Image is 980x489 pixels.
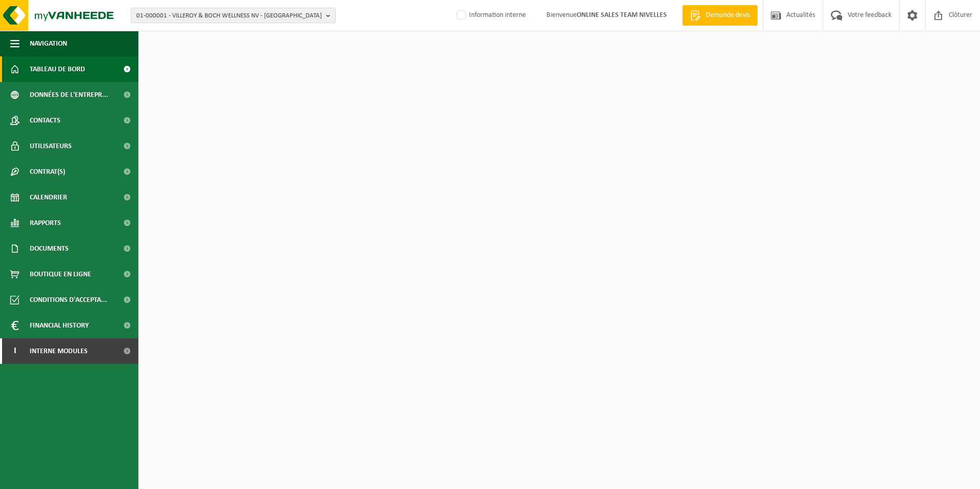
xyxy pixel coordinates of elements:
[30,185,67,210] span: Calendrier
[703,10,752,21] span: Demande devis
[30,82,108,108] span: Données de l'entrepr...
[131,8,336,23] button: 01-000001 - VILLEROY & BOCH WELLNESS NV - [GEOGRAPHIC_DATA]
[30,338,88,364] span: Interne modules
[455,8,526,23] label: Information interne
[30,236,69,261] span: Documents
[30,159,65,185] span: Contrat(s)
[30,210,61,236] span: Rapports
[30,56,85,82] span: Tableau de bord
[682,5,758,26] a: Demande devis
[30,313,89,338] span: Financial History
[136,8,322,24] span: 01-000001 - VILLEROY & BOCH WELLNESS NV - [GEOGRAPHIC_DATA]
[30,287,107,313] span: Conditions d'accepta...
[30,133,72,159] span: Utilisateurs
[30,31,67,56] span: Navigation
[30,261,91,287] span: Boutique en ligne
[577,11,667,19] strong: ONLINE SALES TEAM NIVELLES
[10,338,19,364] span: I
[30,108,60,133] span: Contacts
